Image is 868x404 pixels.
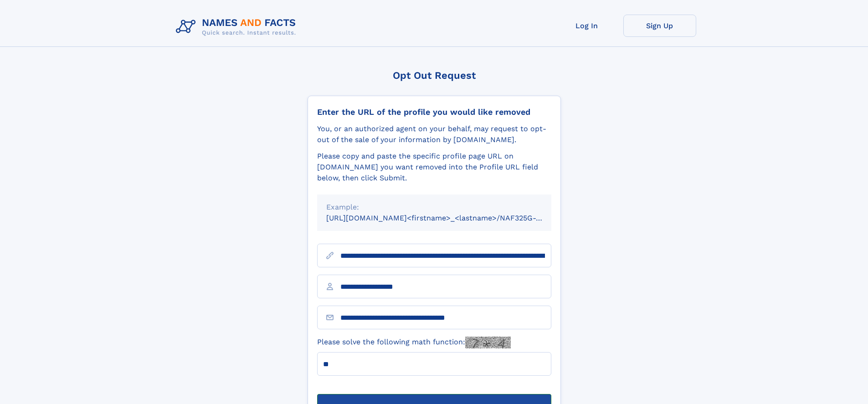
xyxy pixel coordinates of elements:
[550,15,623,37] a: Log In
[623,15,696,37] a: Sign Up
[326,202,542,213] div: Example:
[317,151,551,184] div: Please copy and paste the specific profile page URL on [DOMAIN_NAME] you want removed into the Pr...
[317,123,551,145] div: You, or an authorized agent on your behalf, may request to opt-out of the sale of your informatio...
[317,107,551,117] div: Enter the URL of the profile you would like removed
[308,70,561,81] div: Opt Out Request
[172,15,303,39] img: Logo Names and Facts
[317,337,511,348] label: Please solve the following math function:
[326,214,569,222] small: [URL][DOMAIN_NAME]<firstname>_<lastname>/NAF325G-xxxxxxxx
